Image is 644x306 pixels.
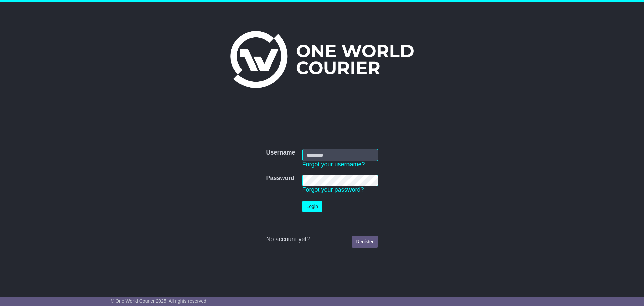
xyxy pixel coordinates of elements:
label: Password [266,175,294,182]
button: Login [302,201,322,212]
img: One World [230,31,414,88]
a: Register [352,236,378,248]
a: Forgot your password? [302,186,364,193]
span: © One World Courier 2025. All rights reserved. [111,298,208,304]
a: Forgot your username? [302,161,365,168]
label: Username [266,149,295,157]
div: No account yet? [266,236,378,243]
